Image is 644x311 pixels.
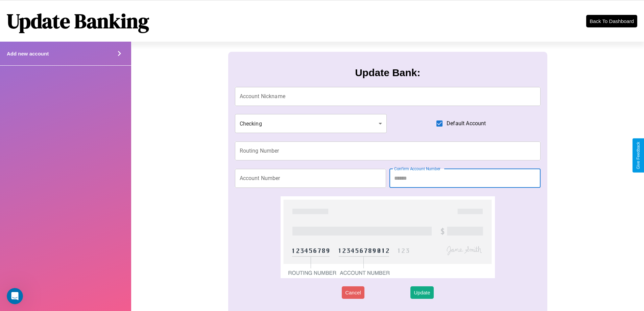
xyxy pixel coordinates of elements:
[586,15,637,27] button: Back To Dashboard
[7,7,149,35] h1: Update Banking
[355,67,420,79] h3: Update Bank:
[342,286,364,299] button: Cancel
[410,286,433,299] button: Update
[394,166,440,172] label: Confirm Account Number
[7,51,49,57] h4: Add new account
[281,196,495,278] img: check
[7,288,23,304] iframe: Intercom live chat
[447,119,486,128] span: Default Account
[235,114,387,133] div: Checking
[636,142,641,169] div: Give Feedback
